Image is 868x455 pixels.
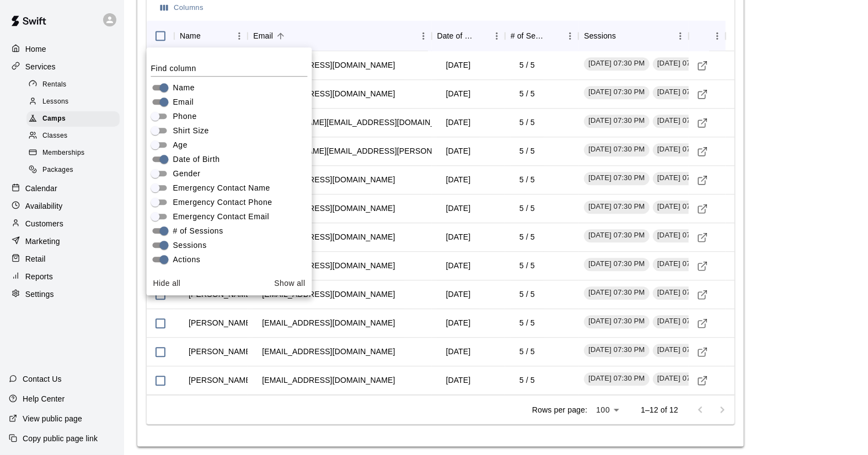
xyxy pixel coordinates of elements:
[511,51,544,80] td: 5 / 5
[42,113,66,124] span: Camps
[694,115,711,131] a: Visit customer profile
[546,28,562,44] button: Sort
[253,79,404,109] td: [EMAIL_ADDRESS][DOMAIN_NAME]
[694,229,711,246] a: Visit customer profile
[26,111,120,127] div: Camps
[694,344,711,360] a: Visit customer profile
[173,154,220,165] span: Date of Birth
[511,79,544,109] td: 5 / 5
[694,172,711,188] a: Visit customer profile
[511,165,544,194] td: 5 / 5
[653,173,718,183] span: [DATE] 07:30 PM
[180,337,262,366] td: [PERSON_NAME]
[173,197,272,208] span: Emergency Contact Phone
[694,201,711,217] a: Visit customer profile
[42,131,67,142] span: Classes
[173,211,270,223] span: Emergency Contact Email
[253,165,404,194] td: [EMAIL_ADDRESS][DOMAIN_NAME]
[9,215,115,232] div: Customers
[437,223,480,252] td: [DATE]
[511,308,544,338] td: 5 / 5
[653,259,718,269] span: [DATE] 07:30 PM
[694,258,711,274] a: Visit customer profile
[180,20,201,51] div: Name
[653,345,718,355] span: [DATE] 07:30 PM
[689,20,726,51] div: Actions
[653,316,718,327] span: [DATE] 07:30 PM
[584,173,649,183] span: [DATE] 07:30 PM
[25,44,46,55] p: Home
[584,345,649,355] span: [DATE] 07:30 PM
[25,218,63,229] p: Customers
[592,402,623,418] div: 100
[437,20,473,51] div: Date of Birth
[25,253,46,264] p: Retail
[149,273,185,294] button: Hide all
[437,337,480,366] td: [DATE]
[26,162,120,178] div: Packages
[25,289,54,300] p: Settings
[437,79,480,109] td: [DATE]
[473,28,489,44] button: Sort
[505,20,578,51] div: # of Sessions
[511,251,544,280] td: 5 / 5
[511,223,544,252] td: 5 / 5
[437,108,480,137] td: [DATE]
[584,58,649,69] span: [DATE] 07:30 PM
[273,28,288,44] button: Sort
[25,236,60,247] p: Marketing
[42,96,69,107] span: Lessons
[253,337,404,366] td: [EMAIL_ADDRESS][DOMAIN_NAME]
[25,183,57,194] p: Calendar
[253,366,404,395] td: [EMAIL_ADDRESS][DOMAIN_NAME]
[173,125,210,137] span: Shirt Size
[437,280,480,309] td: [DATE]
[616,28,631,44] button: Sort
[253,223,404,252] td: [EMAIL_ADDRESS][DOMAIN_NAME]
[489,28,505,44] button: Menu
[694,143,711,160] a: Visit customer profile
[437,251,480,280] td: [DATE]
[694,28,710,44] button: Sort
[26,76,124,93] a: Rentals
[9,180,115,197] div: Calendar
[180,366,262,395] td: [PERSON_NAME]
[26,128,124,145] a: Classes
[42,165,73,176] span: Packages
[9,251,115,267] div: Retail
[25,201,63,212] p: Availability
[248,20,431,51] div: Email
[511,366,544,395] td: 5 / 5
[584,259,649,269] span: [DATE] 07:30 PM
[562,28,578,44] button: Menu
[253,20,273,51] div: Email
[173,182,271,194] span: Emergency Contact Name
[584,373,649,384] span: [DATE] 07:30 PM
[26,162,124,179] a: Packages
[253,280,404,309] td: [EMAIL_ADDRESS][DOMAIN_NAME]
[437,137,480,166] td: [DATE]
[653,373,718,384] span: [DATE] 07:30 PM
[9,286,115,302] a: Settings
[709,28,726,44] button: Menu
[23,373,62,384] p: Contact Us
[42,148,84,159] span: Memberships
[653,116,718,126] span: [DATE] 07:30 PM
[694,57,711,74] a: Visit customer profile
[201,28,216,44] button: Sort
[437,366,480,395] td: [DATE]
[694,315,711,332] a: Visit customer profile
[653,288,718,298] span: [DATE] 07:30 PM
[432,20,505,51] div: Date of Birth
[584,20,616,51] div: Sessions
[9,233,115,250] div: Marketing
[174,20,248,51] div: Name
[253,137,533,166] td: [PERSON_NAME][EMAIL_ADDRESS][PERSON_NAME][DOMAIN_NAME]
[23,433,98,444] p: Copy public page link
[511,194,544,223] td: 5 / 5
[9,58,115,75] a: Services
[653,230,718,241] span: [DATE] 07:30 PM
[25,61,56,72] p: Services
[511,137,544,166] td: 5 / 5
